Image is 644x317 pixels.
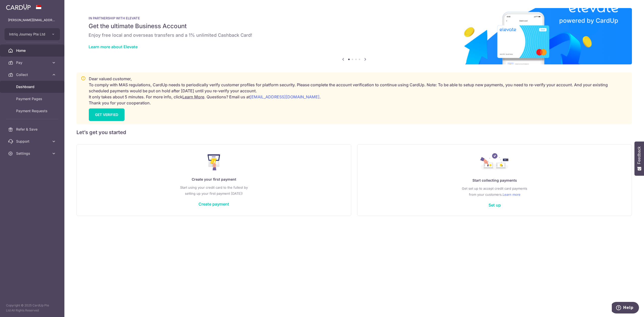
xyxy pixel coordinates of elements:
[503,191,520,197] a: Learn more
[16,127,49,132] span: Refer & Save
[5,28,60,40] button: Intriq Journey Pte Ltd
[16,72,49,77] span: Collect
[89,32,620,38] h6: Enjoy free local and overseas transfers and a 1% unlimited Cashback Card!
[16,139,49,144] span: Support
[637,146,641,164] span: Feedback
[368,177,622,183] p: Start collecting payments
[16,96,49,101] span: Payment Pages
[612,302,639,314] iframe: Opens a widget where you can find more information
[16,48,49,53] span: Home
[489,203,501,208] a: Set up
[198,202,229,207] a: Create payment
[8,18,56,23] p: [PERSON_NAME][EMAIL_ADDRESS][DOMAIN_NAME]
[16,151,49,156] span: Settings
[89,108,125,121] a: GET VERIFIED
[250,94,319,99] a: [EMAIL_ADDRESS][DOMAIN_NAME]
[9,32,46,37] span: Intriq Journey Pte Ltd
[76,8,632,64] img: Renovation banner
[89,44,138,49] a: Learn more about Elevate
[89,22,620,30] h5: Get the ultimate Business Account
[634,141,644,176] button: Feedback - Show survey
[16,108,49,113] span: Payment Requests
[89,16,620,20] p: IN PARTNERSHIP WITH ELEVATE
[16,84,49,89] span: Dashboard
[208,154,220,170] img: Make Payment
[182,94,204,99] a: Learn More
[87,184,341,196] p: Start using your credit card to the fullest by setting up your first payment [DATE]!
[76,128,632,136] h5: Let’s get you started
[87,176,341,182] p: Create your first payment
[89,76,628,106] p: Dear valued customer, To comply with MAS regulations, CardUp needs to periodically verify custome...
[368,185,622,197] p: Get set up to accept credit card payments from your customers.
[16,60,49,65] span: Pay
[6,4,31,10] img: CardUp
[480,153,509,171] img: Collect Payment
